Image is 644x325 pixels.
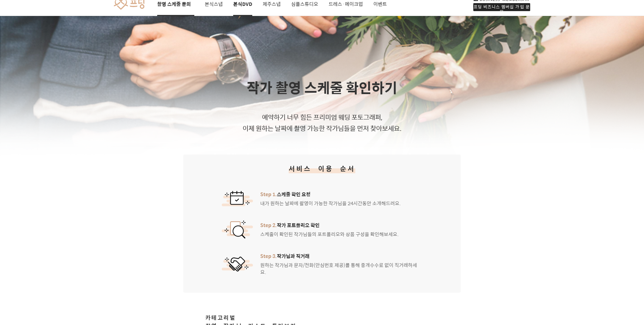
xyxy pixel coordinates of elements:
[63,231,72,236] span: 대화
[260,252,422,259] span: 작가님과 직거래
[260,191,401,198] span: 스케줄 확인 요청
[260,222,399,228] span: 작가 포트폴리오 확인
[473,3,530,11] div: 프딩 비즈니스 멤버십 가입 문의
[222,220,253,239] img: 서비스 아이콘 이미지
[260,191,401,207] div: 내가 원하는 날짜에 촬영이 가능한 작가님을 24시간동안 소개해드려요.
[260,252,422,275] div: 원하는 작가님과 문자/전화(안심번호 제공)를 통해 중개수수료 없이 직거래하세요.
[260,252,277,260] span: Step 3.
[289,164,355,173] h2: 서비스 이용 순서
[260,190,277,198] span: Step 1.
[222,257,253,272] img: 서비스 아이콘 이미지
[90,220,133,237] a: 설정
[222,191,253,206] img: 서비스 아이콘 이미지
[22,231,26,236] span: 홈
[2,220,46,237] a: 홈
[107,231,116,236] span: 설정
[260,221,277,229] span: Step 2.
[260,222,399,237] div: 스케줄이 확인된 작가님들의 포트폴리오와 상품 구성을 확인해보세요.
[46,220,90,237] a: 대화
